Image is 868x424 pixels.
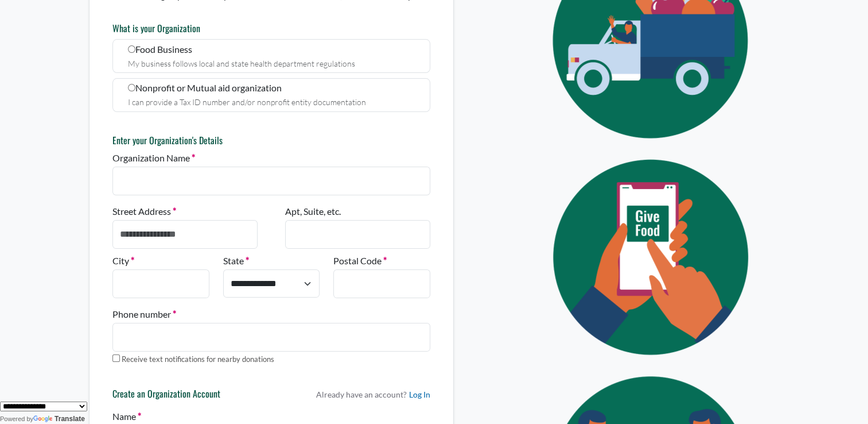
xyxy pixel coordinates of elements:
a: Log In [409,388,430,400]
label: Postal Code [333,254,387,268]
label: Phone number [112,307,176,321]
small: I can provide a Tax ID number and/or nonprofit entity documentation [128,97,366,107]
input: Food Business My business follows local and state health department regulations [128,45,135,53]
label: Food Business [112,39,430,73]
label: Organization Name [112,151,195,165]
p: Already have an account? [316,388,430,400]
input: Nonprofit or Mutual aid organization I can provide a Tax ID number and/or nonprofit entity docume... [128,84,135,91]
label: Street Address [112,205,176,218]
label: Apt, Suite, etc. [285,205,341,218]
img: Google Translate [33,415,55,423]
h6: Enter your Organization's Details [112,135,430,146]
label: City [112,254,134,268]
a: Translate [33,415,85,423]
h6: Create an Organization Account [112,388,220,404]
h6: What is your Organization [112,23,430,34]
label: State [223,254,249,268]
label: Receive text notifications for nearby donations [122,354,274,365]
small: My business follows local and state health department regulations [128,59,355,68]
label: Nonprofit or Mutual aid organization [112,78,430,112]
img: Eye Icon [527,149,779,365]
